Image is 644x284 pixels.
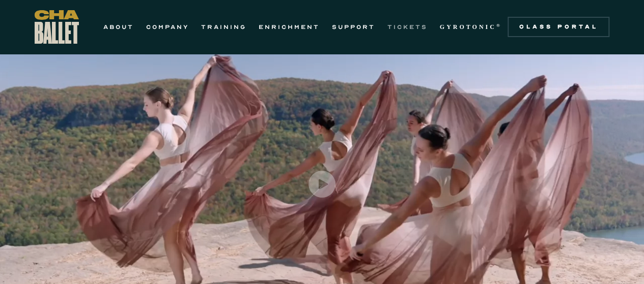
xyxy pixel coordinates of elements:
[103,21,134,33] a: ABOUT
[201,21,246,33] a: TRAINING
[35,10,79,44] a: home
[332,21,375,33] a: SUPPORT
[387,21,428,33] a: TICKETS
[508,17,609,37] a: Class Portal
[496,23,502,28] sup: ®
[514,23,603,31] div: Class Portal
[440,21,502,33] a: GYROTONIC®
[440,23,496,30] strong: GYROTONIC
[146,21,189,33] a: COMPANY
[259,21,320,33] a: ENRICHMENT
